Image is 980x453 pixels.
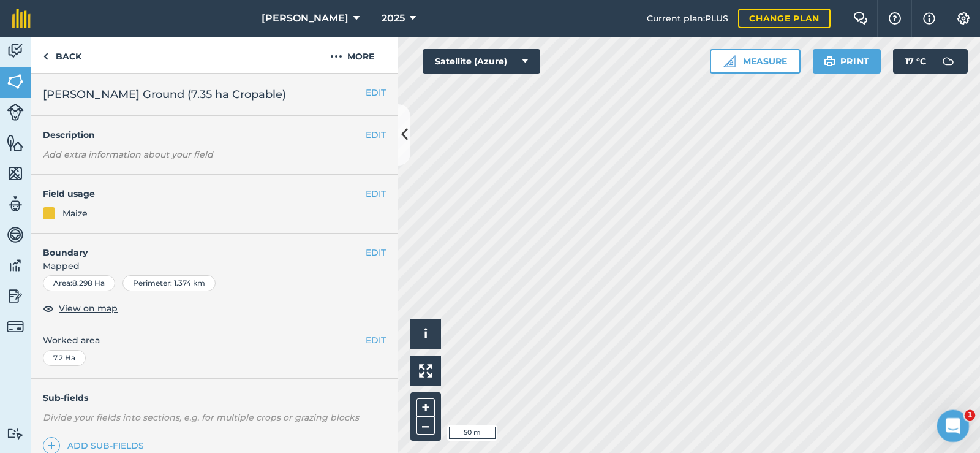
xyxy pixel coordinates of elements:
[31,391,398,405] h4: Sub-fields
[417,398,435,417] button: +
[43,149,213,160] em: Add extra information about your field
[123,275,216,291] div: Perimeter : 1.374 km
[43,301,54,316] img: svg+xml;base64,PHN2ZyB4bWxucz0iaHR0cDovL3d3dy53My5vcmcvMjAwMC9zdmciIHdpZHRoPSIxOCIgaGVpZ2h0PSIyNC...
[43,301,118,316] button: View on map
[59,302,118,315] span: View on map
[43,333,386,347] span: Worked area
[647,12,728,25] span: Current plan : PLUS
[888,12,902,25] img: A question mark icon
[43,350,86,366] div: 7.2 Ha
[366,246,386,259] button: EDIT
[853,12,868,25] img: Two speech bubbles overlapping with the left bubble in the forefront
[43,86,286,103] span: [PERSON_NAME] Ground (7.35 ha Cropable)
[824,54,835,69] img: svg+xml;base64,PHN2ZyB4bWxucz0iaHR0cDovL3d3dy53My5vcmcvMjAwMC9zdmciIHdpZHRoPSIxOSIgaGVpZ2h0PSIyNC...
[410,319,441,349] button: i
[31,37,94,73] a: Back
[7,72,24,91] img: svg+xml;base64,PHN2ZyB4bWxucz0iaHR0cDovL3d3dy53My5vcmcvMjAwMC9zdmciIHdpZHRoPSI1NiIgaGVpZ2h0PSI2MC...
[330,49,342,64] img: svg+xml;base64,PHN2ZyB4bWxucz0iaHR0cDovL3d3dy53My5vcmcvMjAwMC9zdmciIHdpZHRoPSIyMCIgaGVpZ2h0PSIyNC...
[7,428,24,440] img: svg+xml;base64,PD94bWwgdmVyc2lvbj0iMS4wIiBlbmNvZGluZz0idXRmLTgiPz4KPCEtLSBHZW5lcmF0b3I6IEFkb2JlIE...
[382,11,405,26] span: 2025
[723,55,736,67] img: Ruler icon
[923,11,935,26] img: svg+xml;base64,PHN2ZyB4bWxucz0iaHR0cDovL3d3dy53My5vcmcvMjAwMC9zdmciIHdpZHRoPSIxNyIgaGVpZ2h0PSIxNy...
[43,412,359,423] em: Divide your fields into sections, e.g. for multiple crops or grazing blocks
[366,86,386,99] button: EDIT
[7,287,24,305] img: svg+xml;base64,PD94bWwgdmVyc2lvbj0iMS4wIiBlbmNvZGluZz0idXRmLTgiPz4KPCEtLSBHZW5lcmF0b3I6IEFkb2JlIE...
[12,9,31,28] img: fieldmargin Logo
[7,164,24,183] img: svg+xml;base64,PHN2ZyB4bWxucz0iaHR0cDovL3d3dy53My5vcmcvMjAwMC9zdmciIHdpZHRoPSI1NiIgaGVpZ2h0PSI2MC...
[7,42,24,60] img: svg+xml;base64,PD94bWwgdmVyc2lvbj0iMS4wIiBlbmNvZGluZz0idXRmLTgiPz4KPCEtLSBHZW5lcmF0b3I6IEFkb2JlIE...
[423,49,540,74] button: Satellite (Azure)
[31,234,366,259] h4: Boundary
[43,187,366,200] h4: Field usage
[366,128,386,142] button: EDIT
[262,11,349,26] span: [PERSON_NAME]
[7,104,24,121] img: svg+xml;base64,PD94bWwgdmVyc2lvbj0iMS4wIiBlbmNvZGluZz0idXRmLTgiPz4KPCEtLSBHZW5lcmF0b3I6IEFkb2JlIE...
[956,12,971,25] img: A cog icon
[7,195,24,213] img: svg+xml;base64,PD94bWwgdmVyc2lvbj0iMS4wIiBlbmNvZGluZz0idXRmLTgiPz4KPCEtLSBHZW5lcmF0b3I6IEFkb2JlIE...
[738,9,831,28] a: Change plan
[936,49,960,74] img: svg+xml;base64,PD94bWwgdmVyc2lvbj0iMS4wIiBlbmNvZGluZz0idXRmLTgiPz4KPCEtLSBHZW5lcmF0b3I6IEFkb2JlIE...
[905,49,926,74] span: 17 ° C
[417,417,435,435] button: –
[47,438,56,453] img: svg+xml;base64,PHN2ZyB4bWxucz0iaHR0cDovL3d3dy53My5vcmcvMjAwMC9zdmciIHdpZHRoPSIxNCIgaGVpZ2h0PSIyNC...
[937,410,970,443] iframe: Intercom live chat
[31,259,398,273] span: Mapped
[893,49,968,74] button: 17 °C
[43,49,48,64] img: svg+xml;base64,PHN2ZyB4bWxucz0iaHR0cDovL3d3dy53My5vcmcvMjAwMC9zdmciIHdpZHRoPSI5IiBoZWlnaHQ9IjI0Ii...
[366,187,386,200] button: EDIT
[419,364,432,378] img: Four arrows, one pointing top left, one top right, one bottom right and the last bottom left
[366,333,386,347] button: EDIT
[424,326,428,341] span: i
[813,49,881,74] button: Print
[43,275,115,291] div: Area : 8.298 Ha
[306,37,398,73] button: More
[965,410,976,421] span: 1
[62,207,88,220] div: Maize
[710,49,801,74] button: Measure
[43,128,386,142] h4: Description
[7,256,24,275] img: svg+xml;base64,PD94bWwgdmVyc2lvbj0iMS4wIiBlbmNvZGluZz0idXRmLTgiPz4KPCEtLSBHZW5lcmF0b3I6IEFkb2JlIE...
[7,226,24,244] img: svg+xml;base64,PD94bWwgdmVyc2lvbj0iMS4wIiBlbmNvZGluZz0idXRmLTgiPz4KPCEtLSBHZW5lcmF0b3I6IEFkb2JlIE...
[7,318,24,335] img: svg+xml;base64,PD94bWwgdmVyc2lvbj0iMS4wIiBlbmNvZGluZz0idXRmLTgiPz4KPCEtLSBHZW5lcmF0b3I6IEFkb2JlIE...
[7,134,24,152] img: svg+xml;base64,PHN2ZyB4bWxucz0iaHR0cDovL3d3dy53My5vcmcvMjAwMC9zdmciIHdpZHRoPSI1NiIgaGVpZ2h0PSI2MC...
